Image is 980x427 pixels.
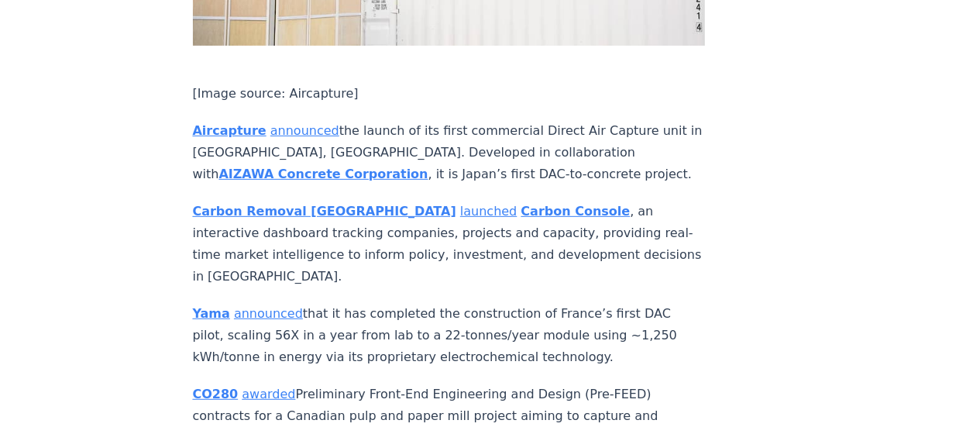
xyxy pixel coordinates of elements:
a: announced [234,306,303,321]
a: Yama [193,306,230,321]
p: [Image source: Aircapture] [193,83,706,105]
a: AIZAWA Concrete Corporation [218,167,428,181]
p: the launch of its first commercial Direct Air Capture unit in [GEOGRAPHIC_DATA], [GEOGRAPHIC_DATA... [193,120,706,185]
p: that it has completed the construction of France’s first DAC pilot, scaling 56X in a year from la... [193,303,706,368]
a: announced [270,123,339,138]
a: awarded [242,387,295,401]
a: Carbon Console [521,204,631,219]
p: , an interactive dashboard tracking companies, projects and capacity, providing real-time market ... [193,201,706,288]
a: CO280 [193,387,239,401]
a: launched [460,204,517,219]
a: Aircapture [193,123,266,138]
a: Carbon Removal [GEOGRAPHIC_DATA] [193,204,456,219]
